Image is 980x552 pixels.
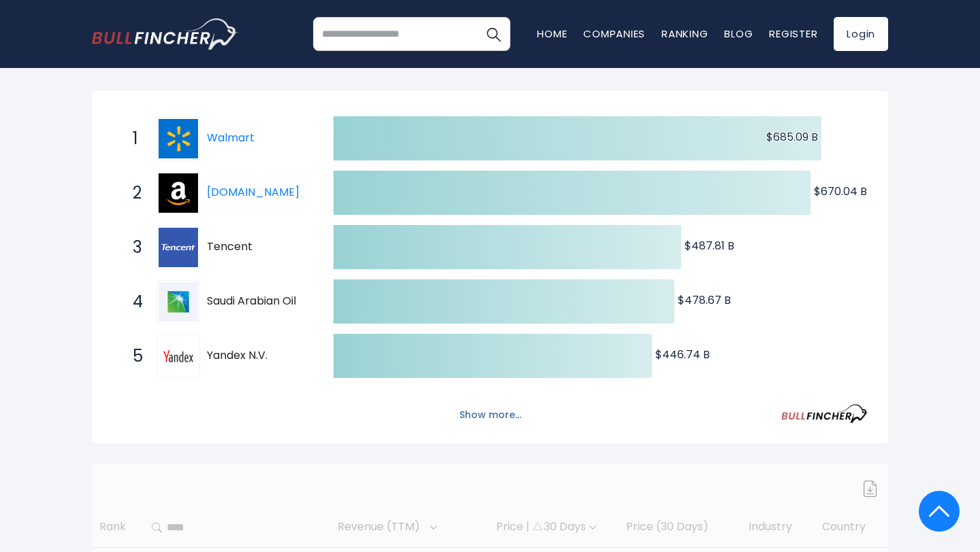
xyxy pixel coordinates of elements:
a: Register [769,27,817,41]
a: Go to homepage [92,18,238,50]
text: $478.67 B [678,292,731,308]
span: Yandex N.V. [207,349,310,363]
text: $487.81 B [685,238,734,254]
img: Saudi Arabian Oil [159,282,198,322]
a: Login [834,17,888,51]
button: Show more... [451,404,529,426]
a: Ranking [661,27,708,41]
a: Amazon.com [157,171,207,215]
img: bullfincher logo [92,18,238,50]
text: $446.74 B [655,347,710,362]
p: The following shows the ranking of the largest Global companies by revenue(TTM). The top-ranking ... [92,41,888,69]
button: Search [476,17,510,51]
a: [DOMAIN_NAME] [207,184,299,200]
a: Companies [583,27,645,41]
a: Walmart [157,117,207,160]
span: 4 [126,290,140,313]
span: Saudi Arabian Oil [207,294,310,309]
span: 2 [126,182,140,205]
text: $670.04 B [814,184,867,199]
a: Walmart [207,130,255,145]
text: $685.09 B [766,129,818,145]
a: Home [537,27,567,41]
span: 1 [126,127,140,150]
img: Yandex N.V. [159,337,198,376]
span: 3 [126,236,140,259]
img: Walmart [159,119,198,158]
img: Amazon.com [159,173,198,213]
a: Blog [724,27,753,41]
span: Tencent [207,240,310,254]
img: Tencent [159,228,198,267]
span: 5 [126,345,140,368]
